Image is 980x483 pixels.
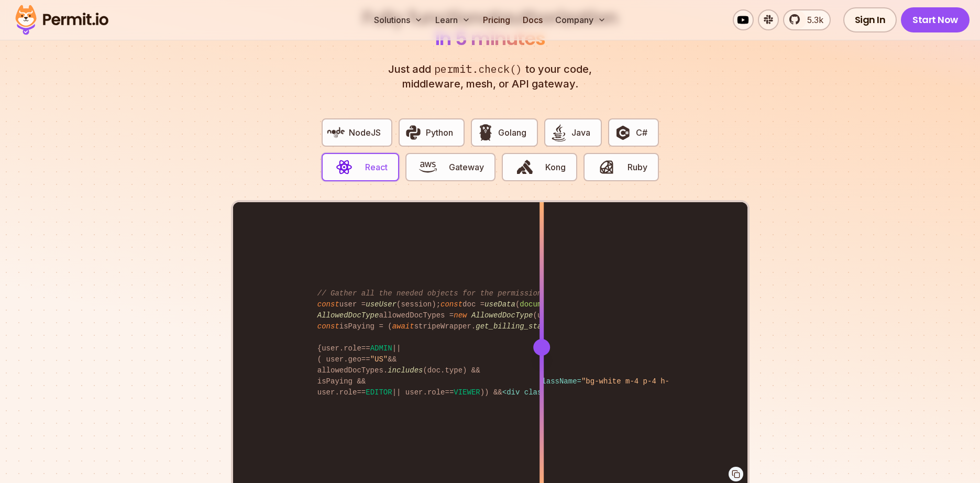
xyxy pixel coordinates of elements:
span: 5.3k [801,14,823,26]
img: Java [550,124,568,141]
span: document [520,300,555,309]
span: C# [636,126,647,139]
h2: authorization [360,7,620,49]
img: Kong [516,158,534,176]
img: C# [614,124,632,141]
span: AllowedDocType [471,311,533,320]
button: Solutions [370,9,427,30]
span: get_billing_status [476,322,555,331]
span: includes [388,366,423,375]
a: Pricing [479,9,514,30]
span: await [392,322,414,331]
span: Ruby [627,161,647,173]
span: role [427,388,445,397]
span: div [506,388,520,397]
span: Golang [498,126,526,139]
span: useUser [366,300,397,309]
img: Ruby [598,158,615,176]
img: Python [404,124,422,141]
span: type [445,366,463,375]
span: React [365,161,388,173]
span: // Gather all the needed objects for the permission check [317,289,568,298]
button: Learn [431,9,475,30]
span: role [344,344,361,353]
img: Permit logo [10,2,113,38]
span: Kong [545,161,566,173]
span: className [537,377,577,386]
span: className [524,388,564,397]
span: "bg-white m-4 p-4 h-full" [581,377,691,386]
a: Docs [519,9,547,30]
span: useData [485,300,515,309]
span: const [441,300,463,309]
p: Just add to your code, middleware, mesh, or API gateway. [377,62,603,91]
span: Java [571,126,590,139]
span: geo [348,355,361,364]
span: AllowedDocType [317,311,379,320]
button: Company [551,9,610,30]
a: 5.3k [783,9,831,30]
span: "US" [370,355,388,364]
img: Gateway [419,158,437,176]
span: < = > [515,377,696,386]
span: const [317,300,339,309]
img: Golang [477,124,494,141]
span: permit.check() [431,62,525,77]
span: new [454,311,467,320]
a: Start Now [901,7,970,32]
code: user = (session); doc = ( ); allowedDocTypes = (user. ); isPaying = ( stripeWrapper. (user. )) ==... [310,280,670,407]
span: role [339,388,357,397]
span: Python [426,126,453,139]
span: ADMIN [370,344,392,353]
a: Sign In [843,7,897,32]
span: Gateway [449,161,484,173]
span: EDITOR [366,388,392,397]
span: const [317,322,339,331]
span: VIEWER [454,388,480,397]
img: React [335,158,353,176]
span: Document [515,377,757,386]
span: NodeJS [349,126,381,139]
span: < = > [502,388,683,397]
img: NodeJS [327,124,345,141]
span: Document [502,388,744,397]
